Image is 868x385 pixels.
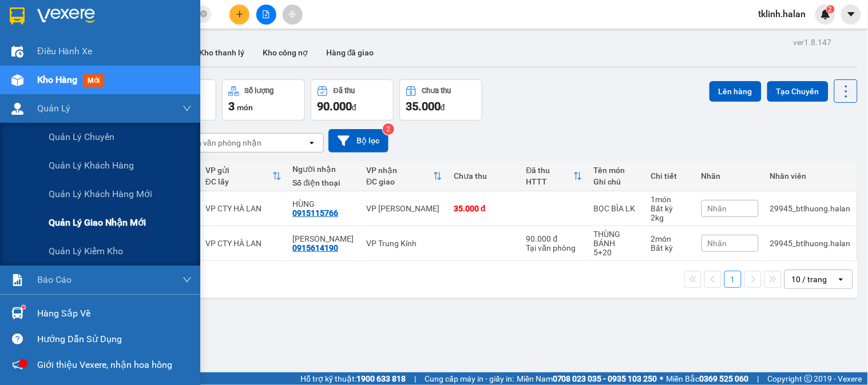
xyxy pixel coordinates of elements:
span: Quản lý khách hàng [49,158,134,173]
button: 1 [724,271,742,288]
span: close-circle [200,10,207,17]
span: question-circle [12,334,23,344]
div: Đã thu [526,166,573,175]
button: Hàng đã giao [317,39,383,66]
div: 29945_btlhuong.halan [770,204,851,213]
span: tklinh.halan [750,7,815,21]
strong: 1900 633 818 [356,374,406,383]
button: Số lượng3món [222,79,305,121]
button: caret-down [841,5,861,25]
div: 90.000 đ [526,234,582,243]
div: Đã thu [334,87,355,95]
span: down [183,275,192,284]
div: Bất kỳ [651,243,690,252]
sup: 1 [22,306,25,309]
div: Tên món [594,166,640,175]
span: file-add [262,10,270,18]
span: Miền Nam [517,372,657,385]
sup: 2 [827,5,835,13]
div: Ghi chú [594,177,640,186]
span: close-circle [200,9,207,20]
button: Lên hàng [710,81,762,102]
button: Chưa thu35.000đ [399,79,482,121]
span: mới [83,74,104,87]
div: VP CTY HÀ LAN [205,239,282,248]
img: solution-icon [11,274,23,286]
span: Nhãn [708,239,727,248]
span: Nhãn [708,204,727,213]
button: Kho thanh lý [190,39,253,66]
th: Toggle SortBy [360,161,448,191]
div: 10 / trang [792,274,827,285]
button: Kho công nợ [253,39,317,66]
img: logo-vxr [10,7,25,25]
span: plus [236,10,244,18]
button: plus [229,5,249,25]
div: Chưa thu [422,87,451,95]
span: Quản lý kiểm kho [49,244,123,258]
span: Điều hành xe [37,44,93,58]
img: warehouse-icon [11,74,23,86]
div: 2 món [651,234,690,243]
span: | [414,372,416,385]
div: VP Trung Kính [366,239,442,248]
div: Tại văn phòng [526,243,582,252]
span: Quản lý khách hàng mới [49,187,152,201]
span: 2 [829,5,833,13]
div: Chưa thu [454,171,515,181]
img: warehouse-icon [11,46,23,58]
div: Bất kỳ [651,204,690,213]
div: VP [PERSON_NAME] [366,204,442,213]
div: Hàng sắp về [37,305,192,322]
span: Miền Bắc [667,372,749,385]
span: Quản Lý [37,101,70,115]
div: THÙNG BÁNH [594,230,640,248]
div: 0915115766 [293,208,339,218]
button: file-add [256,5,276,25]
span: down [183,104,192,113]
span: notification [12,359,23,370]
div: 1 món [651,195,690,204]
sup: 2 [383,123,394,135]
div: HÙNG [293,199,355,208]
div: Số lượng [245,87,274,95]
th: Toggle SortBy [200,161,287,191]
svg: open [307,138,316,147]
button: Đã thu90.000đ [311,79,394,121]
div: VP nhận [366,166,433,175]
button: Bộ lọc [328,129,389,153]
div: VP CTY HÀ LAN [205,204,282,213]
span: Cung cấp máy in - giấy in: [425,372,514,385]
div: Hướng dẫn sử dụng [37,331,192,348]
img: warehouse-icon [11,307,23,319]
div: 5+20 [594,248,640,257]
div: Chi tiết [651,171,690,181]
img: warehouse-icon [11,103,23,115]
div: 2 kg [651,213,690,222]
div: Người nhận [293,165,355,174]
span: đ [441,103,445,112]
span: Kho hàng [37,74,77,85]
div: Nhân viên [770,171,851,181]
strong: 0369 525 060 [700,374,749,383]
div: 29945_btlhuong.halan [770,239,851,248]
span: | [758,372,759,385]
div: 0915614190 [293,243,339,252]
div: LÊ HẠNH [293,234,355,243]
span: Hỗ trợ kỹ thuật: [300,372,406,385]
div: VP gửi [205,166,272,175]
span: Quản lý chuyến [49,130,114,144]
div: ĐC giao [366,177,433,186]
div: Chọn văn phòng nhận [183,137,261,149]
th: Toggle SortBy [521,161,588,191]
button: aim [283,5,303,25]
div: 35.000 đ [454,204,515,213]
span: ⚪️ [660,376,664,381]
span: 3 [228,99,235,113]
div: Số điện thoại [293,178,355,187]
span: đ [352,103,356,112]
span: 90.000 [317,99,352,113]
div: HTTT [526,177,573,186]
svg: open [837,275,846,284]
div: BỌC BÌA LK [594,204,640,213]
